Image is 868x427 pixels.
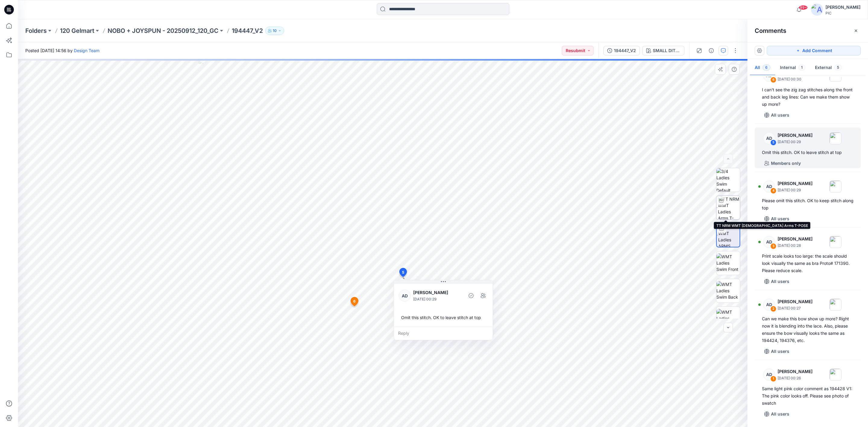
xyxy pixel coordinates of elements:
div: [PERSON_NAME] [826,4,860,11]
span: 1 [798,64,805,71]
p: [DATE] 00:28 [778,243,813,249]
button: Add Comment [767,46,861,55]
span: Posted [DATE] 14:56 by [25,47,99,54]
div: 194447_V2 [614,47,636,54]
button: All users [762,214,792,224]
img: avatar [811,4,823,16]
span: 5 [402,270,404,275]
a: Design Team [74,48,99,53]
p: All users [771,410,789,418]
a: Folders [25,27,47,35]
div: AD [763,299,775,311]
p: [PERSON_NAME] [413,289,462,296]
div: Omit this stitch. OK to leave stitch at top [762,149,854,156]
img: WMT Ladies Swim Left [716,309,740,328]
div: AD [763,132,775,144]
button: Details [706,46,716,55]
img: WMT Ladies Swim Front [716,253,740,272]
p: All users [771,215,789,222]
a: 120 Gelmart [60,27,94,35]
button: All users [762,277,792,286]
p: [PERSON_NAME] [778,180,813,187]
button: All users [762,409,792,419]
p: [PERSON_NAME] [778,368,813,375]
p: [PERSON_NAME] [778,132,813,139]
p: [PERSON_NAME] [778,298,813,305]
button: Members only [762,159,803,168]
img: TT NRM WMT Ladies Arms T-POSE [718,196,740,219]
p: [DATE] 00:30 [778,76,813,82]
div: 4 [770,188,776,194]
span: 99+ [799,5,808,10]
div: Same light pink color comment as 194428 V1: The pink color looks off. Please see photo of swatch [762,385,854,407]
img: 3/4 Ladies Swim Default [716,168,740,192]
button: All [750,60,775,76]
p: All users [771,111,789,119]
button: Internal [775,60,810,76]
p: All users [771,278,789,285]
div: Print scale looks too large: the scale should look visually the same as bra Proto# 171390. Please... [762,253,854,274]
p: [DATE] 00:27 [778,305,813,311]
div: AD [763,369,775,381]
div: SMALL DITSY V1_PLUM CANDY [653,47,681,54]
a: NOBO + JOYSPUN - 20250912_120_GC [108,27,219,35]
p: [DATE] 00:29 [413,296,462,302]
button: All users [762,347,792,356]
div: PIC [826,11,860,15]
span: 6 [763,64,770,71]
div: AD [399,290,411,302]
button: External [810,60,847,76]
p: All users [771,348,789,355]
div: AD [763,236,775,248]
div: Reply [394,327,493,340]
div: I can't see the zig zag stitches along the front and back leg lines: Can we make them show up more? [762,86,854,108]
div: 2 [770,306,776,312]
p: [DATE] 00:26 [778,375,813,381]
div: 6 [770,77,776,83]
img: TT NRM WMT Ladies ARMS DOWN [718,224,740,247]
button: 194447_V2 [603,46,640,55]
span: 6 [353,299,356,304]
button: 10 [265,27,284,35]
p: [DATE] 00:29 [778,139,813,145]
p: 194447_V2 [232,27,263,35]
span: 5 [834,64,842,71]
button: All users [762,110,792,120]
p: [PERSON_NAME] [778,235,813,243]
div: Can we make this bow show up more? Right now it is blending into the lace. Also, please ensure th... [762,315,854,344]
p: [DATE] 00:29 [778,187,813,193]
p: 10 [273,27,277,34]
div: AD [763,181,775,193]
div: Please omit this stitch. OK to keep stitch along top [762,197,854,212]
div: 1 [770,376,776,382]
button: SMALL DITSY V1_PLUM CANDY [642,46,684,55]
img: WMT Ladies Swim Back [716,281,740,300]
h2: Comments [755,27,786,34]
div: Omit this stitch. OK to leave stitch at top [399,312,488,323]
div: 3 [770,243,776,249]
div: 5 [770,140,776,146]
p: Members only [771,160,801,167]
